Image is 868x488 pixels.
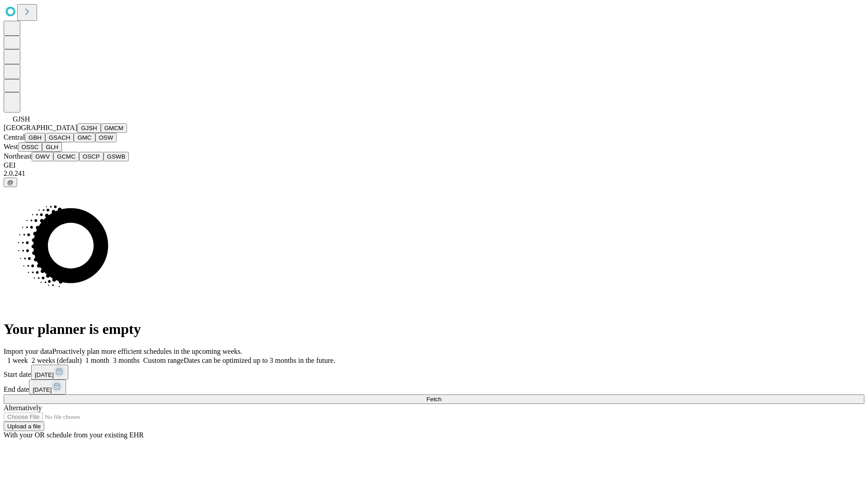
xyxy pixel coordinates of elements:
[52,347,242,355] span: Proactively plan more efficient schedules in the upcoming weeks.
[13,115,30,123] span: GJSH
[4,169,864,178] div: 2.0.241
[31,365,68,380] button: [DATE]
[4,124,77,131] span: [GEOGRAPHIC_DATA]
[18,142,42,152] button: OSSC
[79,152,104,161] button: OSCP
[4,347,52,355] span: Import your data
[4,143,18,150] span: West
[143,357,184,364] span: Custom range
[4,133,25,141] span: Central
[74,133,95,142] button: GMC
[4,404,42,412] span: Alternatively
[35,371,54,378] span: [DATE]
[85,357,109,364] span: 1 month
[104,152,129,161] button: GSWB
[7,357,28,364] span: 1 week
[4,365,864,380] div: Start date
[33,386,52,393] span: [DATE]
[42,142,61,152] button: GLH
[25,133,45,142] button: GBH
[4,178,17,187] button: @
[53,152,79,161] button: GCMC
[95,133,117,142] button: OSW
[32,357,82,364] span: 2 weeks (default)
[45,133,74,142] button: GSACH
[7,179,14,186] span: @
[4,422,44,431] button: Upload a file
[4,152,32,160] span: Northeast
[4,321,864,338] h1: Your planner is empty
[4,394,864,404] button: Fetch
[113,357,140,364] span: 3 months
[4,431,144,439] span: With your OR schedule from your existing EHR
[77,123,101,133] button: GJSH
[32,152,53,161] button: GWV
[4,380,864,394] div: End date
[4,161,864,169] div: GEI
[184,357,335,364] span: Dates can be optimized up to 3 months in the future.
[101,123,127,133] button: GMCM
[426,396,441,403] span: Fetch
[29,380,66,394] button: [DATE]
